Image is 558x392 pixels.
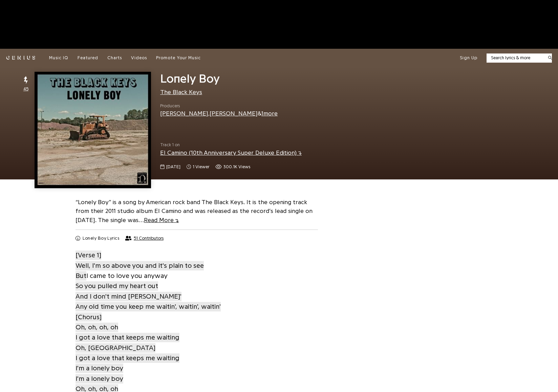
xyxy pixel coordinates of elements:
[210,110,258,116] a: [PERSON_NAME]
[76,312,102,322] a: [Chorus]
[76,322,179,384] a: Oh, oh, oh, ohI got a love that keeps me waitingOh, [GEOGRAPHIC_DATA]I got a love that keeps me w...
[35,72,151,188] img: Cover art for Lonely Boy by The Black Keys
[160,150,302,156] a: El Camino (10th Anniversary Super Deluxe Edition)
[107,55,122,61] a: Charts
[261,110,278,117] button: 1more
[160,109,278,118] div: , &
[76,270,86,281] a: But
[160,72,220,85] span: Lonely Boy
[187,164,209,170] span: 1 viewer
[76,250,101,260] a: [Verse 1]
[460,55,477,61] button: Sign Up
[76,271,86,281] span: But
[76,281,181,302] a: So you pulled my heart outAnd I don't mind [PERSON_NAME]'
[107,56,122,60] span: Charts
[76,261,204,270] span: Well, I'm so above you and it's plain to see
[160,103,278,109] span: Producers
[76,312,102,322] span: [Chorus]
[156,55,201,61] a: Promote Your Music
[78,56,98,60] span: Featured
[76,260,204,271] a: Well, I'm so above you and it's plain to see
[215,164,250,170] span: 300,097 views
[134,236,164,241] span: 51 Contributors
[76,281,181,301] span: So you pulled my heart out And I don't mind [PERSON_NAME]'
[49,56,68,60] span: Music IQ
[160,89,202,95] a: The Black Keys
[76,302,221,311] span: Any old time you keep me waitin', waitin', waitin'
[156,56,201,60] span: Promote Your Music
[49,55,68,61] a: Music IQ
[76,199,313,223] a: “Lonely Boy” is a song by American rock band The Black Keys. It is the opening track from their 2...
[160,141,372,148] span: Track 1 on
[160,110,208,116] a: [PERSON_NAME]
[125,236,164,241] button: 51 Contributors
[76,251,101,260] span: [Verse 1]
[166,164,180,170] span: [DATE]
[193,164,209,170] span: 1 viewer
[76,323,179,384] span: Oh, oh, oh, oh I got a love that keeps me waiting Oh, [GEOGRAPHIC_DATA] I got a love that keeps m...
[131,56,147,60] span: Videos
[78,55,98,61] a: Featured
[487,55,544,61] input: Search lyrics & more
[76,301,221,312] a: Any old time you keep me waitin', waitin', waitin'
[223,164,250,170] span: 300.1K views
[144,217,179,223] span: Read More
[131,55,147,61] a: Videos
[83,235,120,241] h2: Lonely Boy Lyrics
[23,86,28,92] span: 45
